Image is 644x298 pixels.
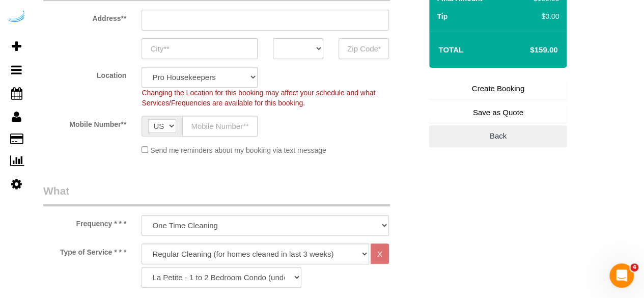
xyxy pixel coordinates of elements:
a: Back [429,125,567,147]
a: Create Booking [429,78,567,99]
legend: What [43,183,390,206]
div: $0.00 [529,11,559,21]
label: Frequency * * * [36,215,134,229]
label: Tip [437,11,447,21]
label: Type of Service * * * [36,243,134,257]
h4: $159.00 [499,46,557,55]
input: Mobile Number** [182,116,258,137]
label: Location [36,67,134,80]
a: Save as Quote [429,102,567,123]
span: Changing the Location for this booking may affect your schedule and what Services/Frequencies are... [142,89,375,107]
strong: Total [438,45,463,54]
input: Zip Code** [339,38,389,59]
span: Send me reminders about my booking via text message [150,146,326,154]
label: Mobile Number** [36,116,134,129]
span: 4 [630,263,638,272]
iframe: Intercom live chat [609,263,634,288]
img: Automaid Logo [6,10,26,24]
